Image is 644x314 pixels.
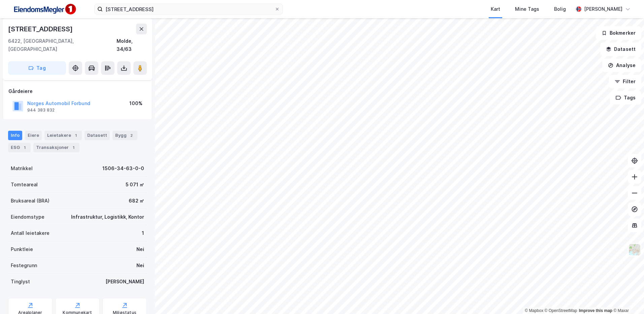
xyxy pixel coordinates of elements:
div: Festegrunn [11,261,37,270]
div: 2 [128,132,135,139]
div: 100% [129,99,142,107]
button: Datasett [600,42,641,56]
div: Kontrollprogram for chat [610,282,644,314]
div: Bruksareal (BRA) [11,197,50,205]
div: Eiendomstype [11,213,44,221]
div: Gårdeiere [8,87,147,95]
div: Tomteareal [11,181,38,189]
a: OpenStreetMap [545,308,577,313]
div: 944 383 832 [27,107,55,113]
a: Mapbox [525,308,543,313]
div: 1506-34-63-0-0 [102,164,144,172]
div: Kart [491,5,500,13]
div: Nei [136,261,144,270]
input: Søk på adresse, matrikkel, gårdeiere, leietakere eller personer [103,4,275,14]
div: Datasett [85,131,110,140]
div: Nei [136,245,144,253]
div: [PERSON_NAME] [584,5,622,13]
iframe: Chat Widget [610,282,644,314]
div: ESG [8,143,31,152]
div: Eiere [25,131,42,140]
div: 1 [21,144,28,151]
div: Antall leietakere [11,229,50,237]
a: Improve this map [579,308,612,313]
div: 1 [142,229,144,237]
button: Filter [609,75,641,88]
div: 6422, [GEOGRAPHIC_DATA], [GEOGRAPHIC_DATA] [8,37,117,53]
div: Infrastruktur, Logistikk, Kontor [71,213,144,221]
div: Molde, 34/63 [117,37,147,53]
div: 5 071 ㎡ [126,181,144,189]
img: Z [628,243,641,256]
div: Info [8,131,22,140]
div: 1 [70,144,77,151]
button: Bokmerker [596,26,641,40]
button: Analyse [602,59,641,72]
div: Bygg [112,131,137,140]
button: Tags [610,91,641,104]
div: [STREET_ADDRESS] [8,24,74,34]
div: Transaksjoner [33,143,79,152]
button: Tag [8,61,66,75]
div: 682 ㎡ [129,197,144,205]
div: Bolig [554,5,566,13]
div: 1 [72,132,79,139]
div: Mine Tags [515,5,539,13]
div: Matrikkel [11,164,33,172]
img: F4PB6Px+NJ5v8B7XTbfpPpyloAAAAASUVORK5CYII= [11,2,78,17]
div: Tinglyst [11,278,30,286]
div: Punktleie [11,245,33,253]
div: [PERSON_NAME] [105,278,144,286]
div: Leietakere [44,131,82,140]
